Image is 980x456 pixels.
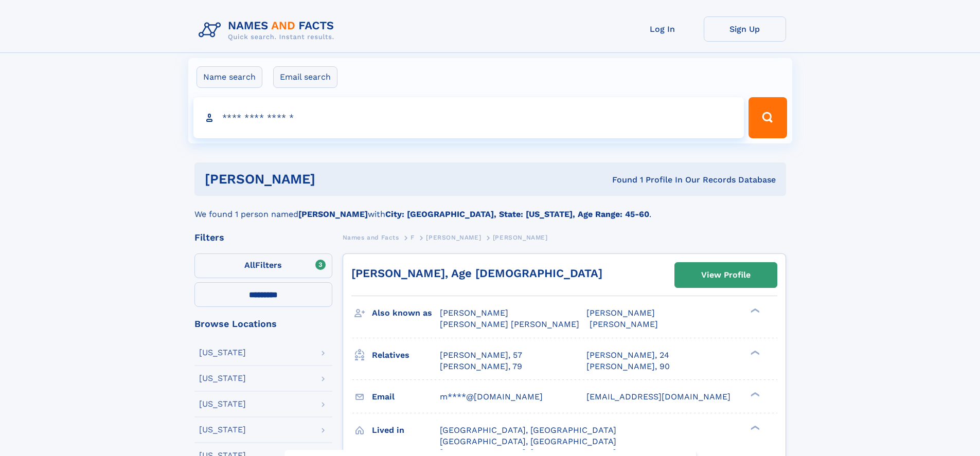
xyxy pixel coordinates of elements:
[426,231,481,244] a: [PERSON_NAME]
[701,263,751,287] div: View Profile
[372,422,440,439] h3: Lived in
[586,392,730,402] span: [EMAIL_ADDRESS][DOMAIN_NAME]
[194,16,343,44] img: Logo Names and Facts
[205,173,464,186] h1: [PERSON_NAME]
[675,263,777,287] a: View Profile
[298,209,368,219] b: [PERSON_NAME]
[385,209,649,219] b: City: [GEOGRAPHIC_DATA], State: [US_STATE], Age Range: 45-60
[440,361,522,372] a: [PERSON_NAME], 79
[372,346,440,364] h3: Relatives
[199,349,246,357] div: [US_STATE]
[199,400,246,408] div: [US_STATE]
[273,66,337,88] label: Email search
[748,349,760,356] div: ❯
[372,388,440,406] h3: Email
[440,350,522,361] a: [PERSON_NAME], 57
[749,97,787,138] button: Search Button
[194,253,332,278] label: Filters
[621,16,704,42] a: Log In
[440,436,616,446] span: [GEOGRAPHIC_DATA], [GEOGRAPHIC_DATA]
[351,267,602,280] a: [PERSON_NAME], Age [DEMOGRAPHIC_DATA]
[586,350,669,361] a: [PERSON_NAME], 24
[586,361,670,372] a: [PERSON_NAME], 90
[244,260,255,270] span: All
[194,196,786,221] div: We found 1 person named with .
[194,319,332,329] div: Browse Locations
[411,231,415,244] a: F
[748,424,760,431] div: ❯
[440,425,616,435] span: [GEOGRAPHIC_DATA], [GEOGRAPHIC_DATA]
[372,304,440,322] h3: Also known as
[748,307,760,314] div: ❯
[411,234,415,241] span: F
[704,16,786,42] a: Sign Up
[197,66,262,88] label: Name search
[194,233,332,242] div: Filters
[748,391,760,397] div: ❯
[199,426,246,434] div: [US_STATE]
[493,234,548,241] span: [PERSON_NAME]
[193,97,744,138] input: search input
[586,308,655,318] span: [PERSON_NAME]
[426,234,481,241] span: [PERSON_NAME]
[199,374,246,382] div: [US_STATE]
[440,319,579,329] span: [PERSON_NAME] [PERSON_NAME]
[343,231,399,244] a: Names and Facts
[464,174,776,186] div: Found 1 Profile In Our Records Database
[440,308,508,318] span: [PERSON_NAME]
[590,319,658,329] span: [PERSON_NAME]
